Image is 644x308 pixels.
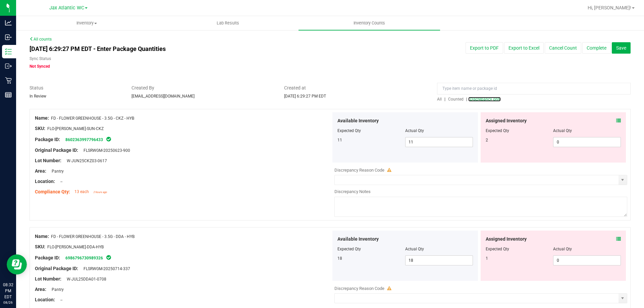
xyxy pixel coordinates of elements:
[35,234,49,239] span: Name:
[486,246,553,252] div: Expected Qty
[545,42,581,54] button: Cancel Count
[437,97,442,102] span: All
[35,266,78,271] span: Original Package ID:
[35,168,46,174] span: Area:
[337,247,361,251] span: Expected Qty
[612,42,631,54] button: Save
[30,84,121,91] span: Status
[35,255,60,260] span: Package ID:
[466,97,467,102] span: |
[504,42,544,54] button: Export to Excel
[157,16,299,30] a: Lab Results
[5,77,12,84] inline-svg: Retail
[208,20,248,26] span: Lab Results
[57,298,62,302] span: --
[444,97,445,102] span: |
[553,256,621,265] input: 0
[51,234,135,239] span: FD - FLOWER GREENHOUSE - 3.5G - DDA - HYB
[49,5,84,11] span: Jax Atlantic WC
[131,94,195,99] span: [EMAIL_ADDRESS][DOMAIN_NAME]
[337,128,361,133] span: Expected Qty
[30,46,376,52] h4: [DATE] 6:29:27 PM EDT - Enter Package Quantities
[80,148,130,153] span: FLSRWGM-20250623-900
[5,34,12,41] inline-svg: Inbound
[344,20,394,26] span: Inventory Counts
[7,254,27,274] iframe: Resource center
[48,287,64,292] span: Pantry
[57,179,62,184] span: --
[35,126,45,131] span: SKU:
[582,42,611,54] button: Complete
[5,91,12,98] inline-svg: Reports
[48,169,64,174] span: Pantry
[65,256,103,260] a: 6986796730989326
[47,245,104,249] span: FLO-[PERSON_NAME]-DDA-HYB
[405,128,424,133] span: Actual Qty
[299,16,440,30] a: Inventory Counts
[437,97,444,102] a: All
[93,191,107,194] span: 2 hours ago
[284,94,326,99] span: [DATE] 6:29:27 PM EDT
[106,254,112,261] span: In Sync
[3,300,13,305] p: 08/26
[619,294,627,303] span: select
[553,128,621,134] div: Actual Qty
[406,256,473,265] input: 18
[65,137,103,142] a: 8602363997796433
[405,247,424,251] span: Actual Qty
[30,56,51,62] label: Sync Status
[35,287,46,292] span: Area:
[448,97,464,102] span: Counted
[334,286,384,291] span: Discrepancy Reason Code
[437,83,631,95] input: Type item name or package id
[616,45,626,51] span: Save
[334,168,384,173] span: Discrepancy Reason Code
[468,97,501,102] a: Discrepancy only
[35,147,78,153] span: Original Package ID:
[35,158,61,163] span: Lot Number:
[486,137,553,143] div: 2
[5,63,12,69] inline-svg: Outbound
[35,115,49,121] span: Name:
[486,236,527,243] span: Assigned Inventory
[446,97,466,102] a: Counted
[35,244,45,249] span: SKU:
[16,16,157,30] a: Inventory
[337,236,379,243] span: Available Inventory
[80,266,130,271] span: FLSRWGM-20250714-337
[47,126,104,131] span: FLO-[PERSON_NAME]-SUN-CKZ
[16,20,157,26] span: Inventory
[5,48,12,55] inline-svg: Inventory
[337,256,342,261] span: 18
[486,128,553,134] div: Expected Qty
[486,117,527,124] span: Assigned Inventory
[406,137,473,147] input: 11
[486,255,553,261] div: 1
[334,188,627,195] div: Discrepancy Notes
[131,84,274,91] span: Created By
[74,189,89,194] span: 13 each
[3,282,13,300] p: 08:32 PM EDT
[35,297,55,302] span: Location:
[619,175,627,185] span: select
[35,179,55,184] span: Location:
[106,136,112,142] span: In Sync
[63,277,106,282] span: W-JUL25DDA01-0708
[337,138,342,142] span: 11
[35,137,60,142] span: Package ID:
[5,19,12,26] inline-svg: Analytics
[553,137,621,147] input: 0
[553,246,621,252] div: Actual Qty
[466,42,503,54] button: Export to PDF
[51,116,134,121] span: FD - FLOWER GREENHOUSE - 3.5G - CKZ - HYB
[470,97,501,102] span: Discrepancy only
[30,64,50,69] span: Not Synced
[35,276,61,282] span: Lot Number:
[588,5,631,10] span: Hi, [PERSON_NAME]!
[30,94,46,99] span: In Review
[35,189,70,194] span: Compliance Qty:
[63,159,107,163] span: W-JUN25CKZ03-0617
[30,37,52,42] a: All counts
[284,84,427,91] span: Created at
[337,117,379,124] span: Available Inventory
